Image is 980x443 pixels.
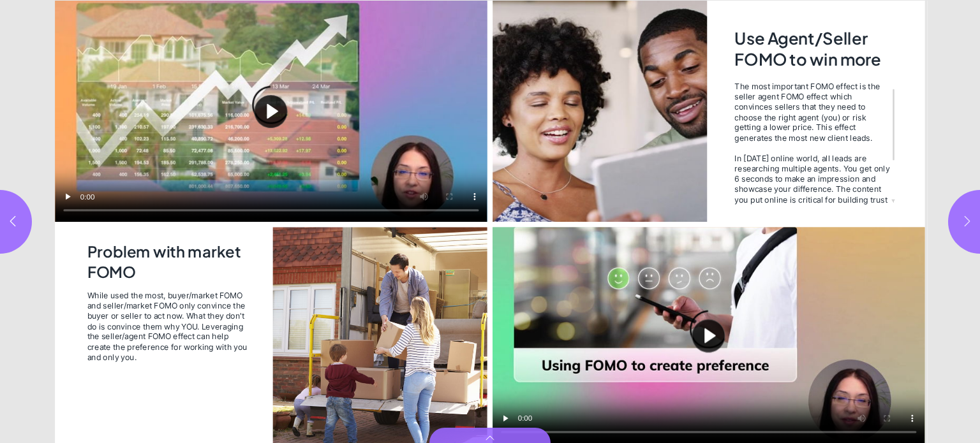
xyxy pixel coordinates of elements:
[87,242,251,282] h2: Problem with market FOMO
[734,153,890,215] div: In [DATE] online world, all leads are researching multiple agents. You get only 6 seconds to make...
[87,290,248,362] span: While used the most, buyer/market FOMO and seller/market FOMO only convince the buyer or seller t...
[734,27,893,72] h2: Use Agent/Seller FOMO to win more
[734,81,890,143] div: The most important FOMO effect is the seller agent FOMO effect which convinces sellers that they ...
